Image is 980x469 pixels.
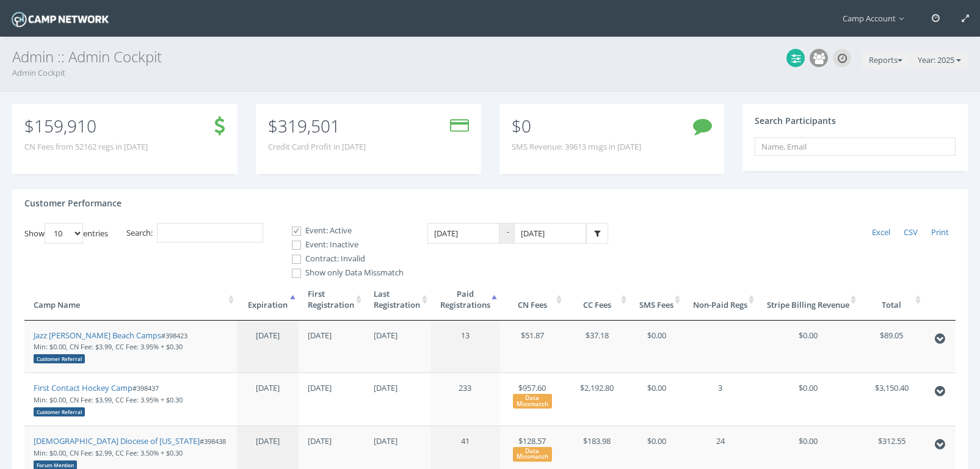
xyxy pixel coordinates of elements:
input: Name, Email [755,137,956,156]
span: [DATE] [256,382,280,393]
div: Data Missmatch [513,394,552,409]
span: Year: 2025 [918,54,954,65]
h3: Admin :: Admin Cockpit [12,49,968,65]
input: Search: [157,223,263,243]
small: #398438 Min: $0.00, CN Fee: $2.99, CC Fee: 3.50% + $0.30 [34,437,226,468]
span: Print [931,227,949,238]
button: Reports [862,51,909,70]
div: Customer Referral [34,354,85,363]
th: PaidRegistrations: activate to sort column ascending [430,279,500,321]
th: CN Fees: activate to sort column ascending [500,279,565,321]
td: $3,150.40 [859,373,924,426]
a: CSV [897,223,924,242]
th: SMS Fees: activate to sort column ascending [630,279,684,321]
label: Search: [126,223,263,243]
th: Camp Name: activate to sort column ascending [24,279,237,321]
small: #398437 Min: $0.00, CN Fee: $3.99, CC Fee: 3.95% + $0.30 [34,384,183,415]
span: 319,501 [278,114,340,137]
th: LastRegistration: activate to sort column ascending [365,279,430,321]
span: [DATE] [256,435,280,446]
th: Stripe Billing Revenue: activate to sort column ascending [757,279,859,321]
td: $2,192.80 [565,373,630,426]
span: CSV [904,227,918,238]
td: [DATE] [365,321,430,373]
td: 233 [430,373,500,426]
a: First Contact Hockey Camp [34,382,132,393]
td: $0.00 [630,373,684,426]
label: Contract: Invalid [281,253,404,265]
img: Camp Network [9,9,111,30]
td: [DATE] [299,321,365,373]
span: - [499,223,514,244]
input: Date Range: From [427,223,499,244]
span: [DATE] [256,330,280,341]
td: $0.00 [630,321,684,373]
th: CC Fees: activate to sort column ascending [565,279,630,321]
label: Event: Inactive [281,239,404,251]
td: $37.18 [565,321,630,373]
a: Jazz [PERSON_NAME] Beach Camps [34,330,161,341]
span: SMS Revenue: 39613 msgs in [DATE] [512,141,641,153]
h4: Search Participants [755,116,836,125]
td: $0.00 [757,373,859,426]
span: $0 [512,114,531,137]
th: FirstRegistration: activate to sort column ascending [299,279,365,321]
a: Excel [865,223,897,242]
td: 3 [683,373,757,426]
p: $ [268,119,366,133]
td: 13 [430,321,500,373]
label: Event: Active [281,225,404,237]
td: $0.00 [757,321,859,373]
a: Print [924,223,956,242]
select: Showentries [45,223,83,244]
td: $89.05 [859,321,924,373]
p: $ [24,119,148,133]
div: Data Missmatch [513,447,552,462]
td: $957.60 [500,373,565,426]
div: Customer Referral [34,407,85,416]
td: [DATE] [365,373,430,426]
span: Excel [872,227,890,238]
a: Admin Cockpit [12,67,65,78]
button: Year: 2025 [911,51,968,70]
th: Non-Paid Regs: activate to sort column ascending [683,279,757,321]
span: Credit Card Profit in [DATE] [268,141,366,153]
label: Show entries [24,223,108,244]
small: #398423 Min: $0.00, CN Fee: $3.99, CC Fee: 3.95% + $0.30 [34,331,187,363]
span: Camp Account [843,13,910,24]
th: Expiration: activate to sort column descending [237,279,299,321]
input: Date Range: To [514,223,586,244]
span: CN Fees from 52162 regs in [DATE] [24,141,148,153]
th: Total: activate to sort column ascending [859,279,924,321]
a: [DEMOGRAPHIC_DATA] Diocese of [US_STATE] [34,435,200,446]
label: Show only Data Missmatch [281,267,404,279]
h4: Customer Performance [24,198,122,208]
span: 159,910 [34,114,96,137]
td: [DATE] [299,373,365,426]
td: $51.87 [500,321,565,373]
